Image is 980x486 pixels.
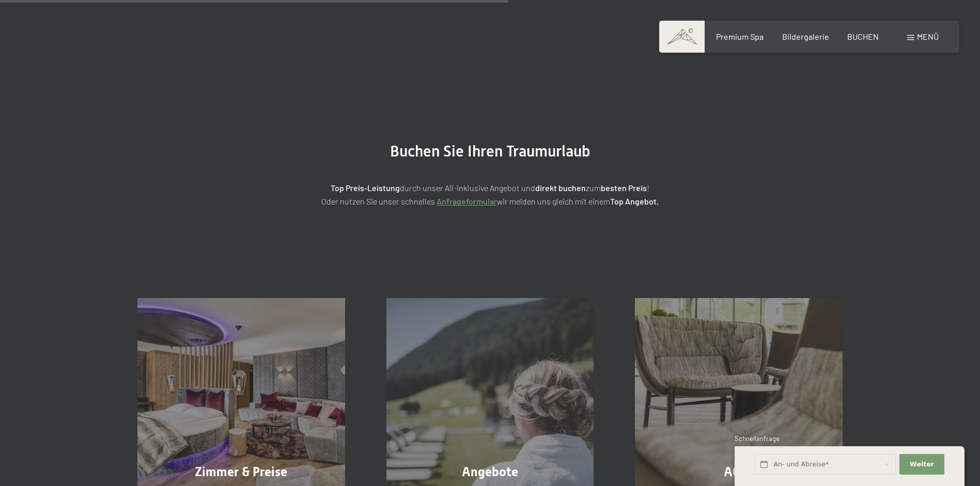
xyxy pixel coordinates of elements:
[390,142,590,160] span: Buchen Sie Ihren Traumurlaub
[437,196,497,206] a: Anfrageformular
[782,32,829,41] a: Bildergalerie
[910,460,934,469] span: Weiter
[735,434,780,443] span: Schnellanfrage
[917,32,939,41] span: Menü
[331,183,400,193] strong: Top Preis-Leistung
[610,196,659,206] strong: Top Angebot.
[535,183,586,193] strong: direkt buchen
[462,464,518,479] span: Angebote
[601,183,647,193] strong: besten Preis
[195,464,287,479] span: Zimmer & Preise
[724,464,754,479] span: AGBs
[899,454,944,475] button: Weiter
[716,32,764,41] a: Premium Spa
[847,32,879,41] a: BUCHEN
[232,181,749,208] p: durch unser All-inklusive Angebot und zum ! Oder nutzen Sie unser schnelles wir melden uns gleich...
